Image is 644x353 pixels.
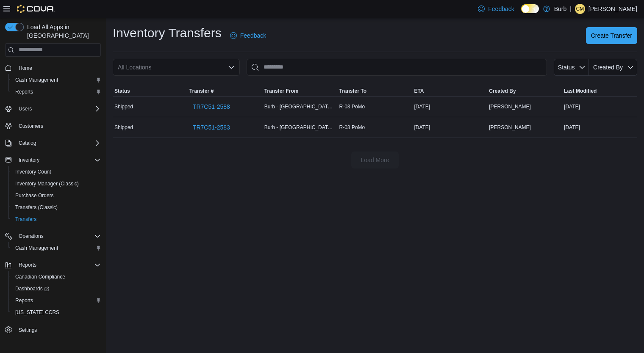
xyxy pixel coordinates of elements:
[12,307,101,317] span: Washington CCRS
[19,157,39,163] span: Inventory
[12,295,101,306] span: Reports
[562,102,637,112] div: [DATE]
[264,124,336,131] span: Burb - [GEOGRAPHIC_DATA] 01
[412,102,487,112] div: [DATE]
[12,214,101,224] span: Transfers
[15,63,36,73] a: Home
[19,123,43,130] span: Customers
[588,4,637,14] p: [PERSON_NAME]
[339,103,365,110] span: R-03 PoMo
[12,179,82,189] a: Inventory Manager (Classic)
[15,204,58,211] span: Transfers (Classic)
[12,190,57,201] a: Purchase Orders
[15,88,33,95] span: Reports
[15,325,40,335] a: Settings
[8,306,104,318] button: [US_STATE] CCRS
[240,31,266,40] span: Feedback
[361,156,389,164] span: Load More
[2,154,104,166] button: Inventory
[2,259,104,271] button: Reports
[15,231,47,241] button: Operations
[12,202,101,212] span: Transfers (Classic)
[189,98,233,115] a: TR7C51-2588
[338,86,413,96] button: Transfer To
[247,59,547,76] input: This is a search bar. After typing your query, hit enter to filter the results lower in the page.
[8,190,104,201] button: Purchase Orders
[19,262,36,268] span: Reports
[12,243,101,253] span: Cash Management
[589,59,637,76] button: Created By
[15,138,39,148] button: Catalog
[2,103,104,115] button: Users
[15,155,43,165] button: Inventory
[189,119,233,136] a: TR7C51-2583
[8,213,104,225] button: Transfers
[15,77,58,83] span: Cash Management
[15,245,58,251] span: Cash Management
[15,192,54,199] span: Purchase Orders
[12,190,101,201] span: Purchase Orders
[487,86,562,96] button: Created By
[564,88,597,94] span: Last Modified
[489,124,531,131] span: [PERSON_NAME]
[12,75,61,85] a: Cash Management
[15,309,59,316] span: [US_STATE] CCRS
[15,104,35,114] button: Users
[558,64,575,71] span: Status
[8,166,104,178] button: Inventory Count
[8,271,104,283] button: Canadian Compliance
[554,59,589,76] button: Status
[15,155,101,165] span: Inventory
[8,283,104,295] a: Dashboards
[188,86,263,96] button: Transfer #
[189,88,214,94] span: Transfer #
[488,5,514,13] span: Feedback
[12,202,61,212] a: Transfers (Classic)
[228,64,235,71] button: Open list of options
[15,260,40,270] button: Reports
[15,63,101,73] span: Home
[15,138,101,148] span: Catalog
[593,64,623,71] span: Created By
[12,272,69,282] a: Canadian Compliance
[227,27,269,44] a: Feedback
[15,231,101,241] span: Operations
[12,167,55,177] a: Inventory Count
[264,88,299,94] span: Transfer From
[2,120,104,132] button: Customers
[8,201,104,213] button: Transfers (Classic)
[113,25,222,41] h1: Inventory Transfers
[12,307,63,317] a: [US_STATE] CCRS
[8,295,104,306] button: Reports
[475,0,517,17] a: Feedback
[263,86,338,96] button: Transfer From
[15,104,101,114] span: Users
[12,167,101,177] span: Inventory Count
[8,178,104,190] button: Inventory Manager (Classic)
[8,86,104,98] button: Reports
[575,4,585,14] div: Cristian Malara
[15,121,47,131] a: Customers
[15,273,65,280] span: Canadian Compliance
[2,323,104,336] button: Settings
[114,88,130,94] span: Status
[2,230,104,242] button: Operations
[15,168,51,175] span: Inventory Count
[12,284,53,294] a: Dashboards
[576,4,584,14] span: CM
[12,214,40,224] a: Transfers
[15,285,49,292] span: Dashboards
[562,86,637,96] button: Last Modified
[586,27,637,44] button: Create Transfer
[554,4,567,14] p: Burb
[15,297,33,304] span: Reports
[15,324,101,335] span: Settings
[12,75,101,85] span: Cash Management
[2,62,104,74] button: Home
[412,86,487,96] button: ETA
[114,103,133,110] span: Shipped
[12,87,101,97] span: Reports
[24,23,101,40] span: Load All Apps in [GEOGRAPHIC_DATA]
[12,243,61,253] a: Cash Management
